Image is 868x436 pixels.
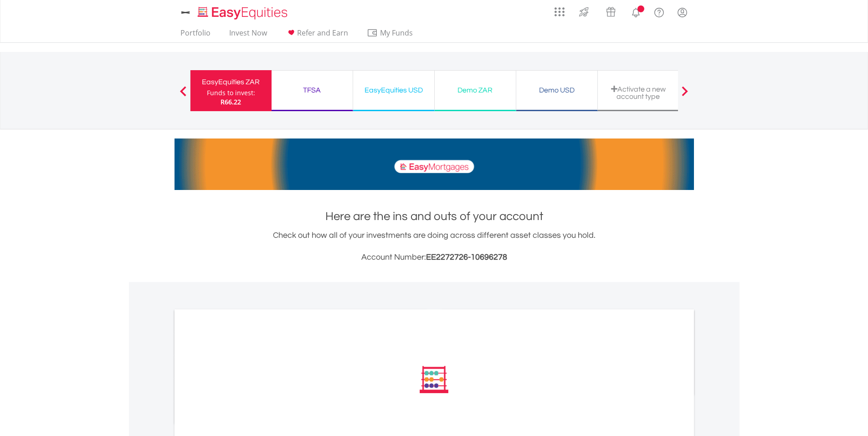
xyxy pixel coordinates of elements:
a: My Profile [671,2,694,22]
a: FAQ's and Support [647,2,671,21]
span: My Funds [367,27,426,39]
div: EasyEquities ZAR [196,76,266,88]
div: Funds to invest: [207,88,255,97]
img: EasyEquities_Logo.png [196,5,291,21]
h1: Here are the ins and outs of your account [175,208,694,225]
div: TFSA [277,84,347,97]
img: vouchers-v2.svg [603,5,618,19]
div: Demo USD [522,84,592,97]
div: Check out how all of your investments are doing across different asset classes you hold. [175,229,694,264]
span: EE2272726-10696278 [426,253,507,262]
img: grid-menu-icon.svg [555,7,565,17]
div: Demo ZAR [440,84,510,97]
div: Activate a new account type [603,85,673,100]
h3: Account Number: [175,251,694,264]
a: Vouchers [597,2,624,19]
a: Home page [194,2,291,21]
div: EasyEquities USD [359,84,429,97]
a: Refer and Earn [282,28,352,42]
a: Portfolio [177,28,214,42]
a: Invest Now [226,28,271,42]
img: EasyMortage Promotion Banner [175,138,694,190]
img: thrive-v2.svg [576,5,591,19]
span: R66.22 [221,97,241,106]
span: Refer and Earn [297,28,348,38]
a: AppsGrid [549,2,570,17]
a: Notifications [624,2,647,21]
